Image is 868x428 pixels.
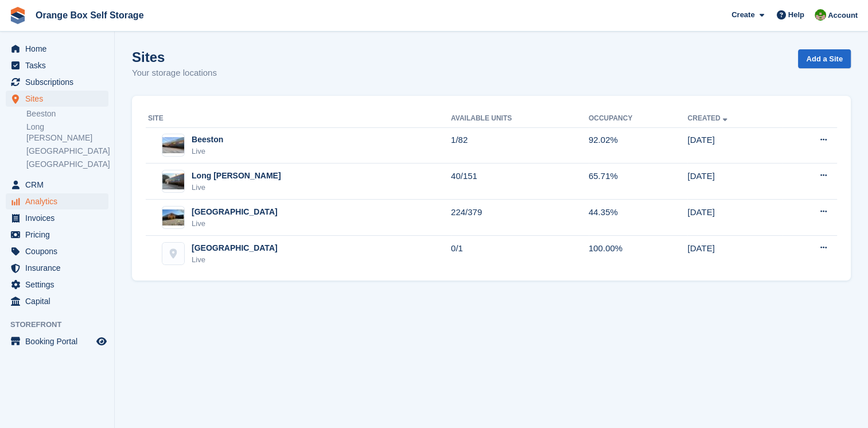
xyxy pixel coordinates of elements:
th: Site [146,110,451,128]
div: Long [PERSON_NAME] [192,170,281,182]
img: stora-icon-8386f47178a22dfd0bd8f6a31ec36ba5ce8667c1dd55bd0f319d3a0aa187defe.svg [9,7,26,24]
span: Storefront [10,319,114,330]
td: 100.00% [589,236,688,271]
img: Eric Smith [815,9,826,21]
div: Live [192,182,281,193]
span: Coupons [25,243,94,259]
th: Available Units [451,110,589,128]
th: Occupancy [589,110,688,128]
td: [DATE] [687,127,782,164]
span: CRM [25,177,94,193]
span: Home [25,41,94,57]
span: Help [788,9,804,21]
img: Furnace Road site image placeholder [162,243,184,264]
a: [GEOGRAPHIC_DATA] [26,146,108,157]
span: Invoices [25,210,94,226]
span: Settings [25,277,94,293]
div: Live [192,218,278,229]
td: 92.02% [589,127,688,164]
a: Orange Box Self Storage [31,6,149,25]
a: menu [6,333,108,349]
span: Subscriptions [25,74,94,90]
h1: Sites [132,49,217,65]
a: Preview store [95,334,108,348]
span: Account [828,10,858,21]
img: Image of Beeston site [162,137,184,154]
p: Your storage locations [132,67,217,80]
td: 224/379 [451,200,589,236]
td: [DATE] [687,164,782,200]
a: menu [6,243,108,259]
a: Beeston [26,108,108,119]
td: 65.71% [589,164,688,200]
a: menu [6,57,108,73]
div: [GEOGRAPHIC_DATA] [192,206,278,218]
a: Created [687,114,729,122]
td: 40/151 [451,164,589,200]
a: menu [6,293,108,309]
span: Analytics [25,193,94,209]
td: [DATE] [687,200,782,236]
img: Image of Long Eaton site [162,173,184,190]
a: menu [6,227,108,243]
span: Pricing [25,227,94,243]
a: menu [6,177,108,193]
a: [GEOGRAPHIC_DATA] [26,159,108,170]
span: Booking Portal [25,333,94,349]
span: Tasks [25,57,94,73]
span: Sites [25,91,94,107]
td: 0/1 [451,236,589,271]
div: Live [192,254,278,266]
a: menu [6,277,108,293]
a: menu [6,74,108,90]
span: Insurance [25,260,94,276]
a: menu [6,193,108,209]
div: Beeston [192,134,223,146]
div: Live [192,146,223,157]
td: 44.35% [589,200,688,236]
a: Add a Site [798,49,851,68]
td: [DATE] [687,236,782,271]
span: Create [731,9,754,21]
a: menu [6,210,108,226]
td: 1/82 [451,127,589,164]
a: menu [6,260,108,276]
a: Long [PERSON_NAME] [26,122,108,143]
div: [GEOGRAPHIC_DATA] [192,242,278,254]
img: Image of Derby site [162,209,184,226]
a: menu [6,41,108,57]
a: menu [6,91,108,107]
span: Capital [25,293,94,309]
